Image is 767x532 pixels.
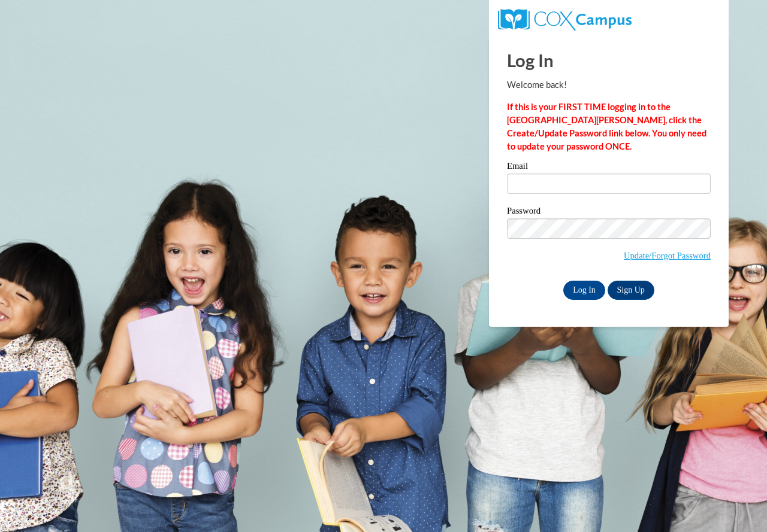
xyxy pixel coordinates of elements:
a: COX Campus [498,14,632,24]
h1: Log In [507,48,711,72]
label: Password [507,206,711,218]
p: Welcome back! [507,78,711,92]
input: Log In [563,281,605,300]
a: Update/Forgot Password [624,251,711,260]
a: Sign Up [608,281,654,300]
strong: If this is your FIRST TIME logging in to the [GEOGRAPHIC_DATA][PERSON_NAME], click the Create/Upd... [507,102,706,151]
img: COX Campus [498,9,632,31]
label: Email [507,162,711,174]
